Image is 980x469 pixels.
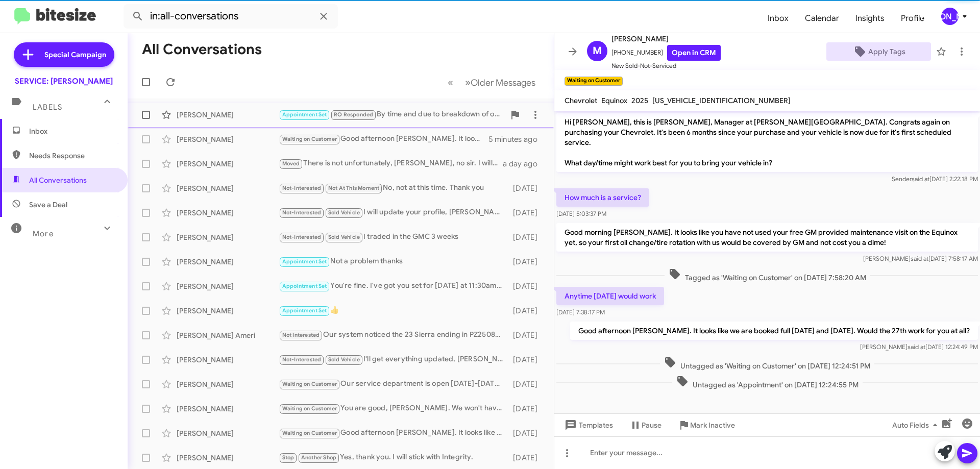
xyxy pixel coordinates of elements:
a: Inbox [759,4,797,33]
span: Waiting on Customer [282,136,337,142]
div: [PERSON_NAME] [177,208,279,218]
div: Not a problem thanks [279,256,508,267]
span: Stop [282,454,295,461]
div: [PERSON_NAME] [177,257,279,267]
div: [PERSON_NAME] [177,306,279,316]
span: Auto Fields [892,416,941,434]
span: Untagged as 'Waiting on Customer' on [DATE] 12:24:51 PM [660,356,874,371]
a: Special Campaign [14,42,114,67]
span: Tagged as 'Waiting on Customer' on [DATE] 7:58:20 AM [665,268,870,283]
div: [PERSON_NAME] [177,159,279,169]
span: Not At This Moment [328,185,380,191]
span: Needs Response [29,151,116,161]
a: Profile [893,4,933,33]
div: [DATE] [508,232,546,242]
div: [DATE] [508,428,546,438]
span: « [448,76,453,89]
div: There is not unfortunately, [PERSON_NAME], no sir. I will update your profile on here and mark as... [279,158,503,169]
button: Auto Fields [884,416,949,434]
div: [DATE] [508,453,546,463]
span: Special Campaign [44,50,106,60]
span: [PERSON_NAME] [611,33,721,45]
span: Chevrolet [565,96,597,105]
p: Good morning [PERSON_NAME]. It looks like you have not used your free GM provided maintenance vis... [556,223,978,252]
button: Pause [621,416,670,434]
div: Good afternoon [PERSON_NAME]. It looks like we are booked full [DATE] and [DATE]. Would the 27th ... [279,133,488,145]
div: By time and due to breakdown of oil viscosity, I would get it changed just within the next month ... [279,109,505,120]
span: Not-Interested [282,234,322,240]
input: Search [124,4,338,29]
span: Labels [33,103,62,112]
a: Open in CRM [667,45,721,61]
div: SERVICE: [PERSON_NAME] [15,76,113,86]
div: [PERSON_NAME] [177,428,279,438]
p: How much is a service? [556,188,649,207]
div: [PERSON_NAME] [177,281,279,291]
span: [PERSON_NAME] [DATE] 12:24:49 PM [860,343,978,351]
div: Our service department is open [DATE]-[DATE], 730-530 and Saturdays from 8-3. We are booking into... [279,378,508,390]
span: RO Responded [334,111,373,118]
span: Waiting on Customer [282,430,337,436]
span: [PERSON_NAME] [DATE] 7:58:17 AM [863,255,978,262]
span: 2025 [631,96,648,105]
span: Appointment Set [282,283,327,289]
span: Appointment Set [282,111,327,118]
span: M [593,43,602,59]
h1: All Conversations [142,41,262,58]
div: [PERSON_NAME] [177,379,279,389]
span: said at [908,343,925,351]
div: I'll get everything updated, [PERSON_NAME]. Thank you for letting us know and have a wonderful re... [279,354,508,365]
div: [DATE] [508,257,546,267]
span: said at [911,255,928,262]
div: [DATE] [508,208,546,218]
div: You're fine. I've got you set for [DATE] at 11:30am, [PERSON_NAME]. And this will be a free oil c... [279,280,508,292]
span: Not-Interested [282,185,322,191]
p: Good afternoon [PERSON_NAME]. It looks like we are booked full [DATE] and [DATE]. Would the 27th ... [570,322,978,340]
small: Waiting on Customer [565,77,623,86]
span: Inbox [29,126,116,136]
span: Waiting on Customer [282,381,337,387]
button: Apply Tags [826,42,931,61]
span: [DATE] 7:38:17 PM [556,308,605,316]
div: [DATE] [508,330,546,340]
button: Templates [554,416,621,434]
div: [PERSON_NAME] [941,8,959,25]
span: Equinox [601,96,627,105]
div: Yes, thank you. I will stick with Integrity. [279,452,508,463]
span: [DATE] 5:03:37 PM [556,210,606,217]
div: Our system noticed the 23 Sierra ending in PZ250832 was here last November and was sending a "rem... [279,329,508,341]
p: Anytime [DATE] would work [556,287,664,305]
span: Appointment Set [282,258,327,265]
div: [DATE] [508,183,546,193]
span: Moved [282,160,300,167]
div: I traded in the GMC 3 weeks [279,231,508,243]
button: Mark Inactive [670,416,743,434]
span: Not-Interested [282,356,322,363]
div: [PERSON_NAME] [177,453,279,463]
a: Insights [847,4,893,33]
div: 5 minutes ago [488,134,546,144]
div: [DATE] [508,355,546,365]
div: [PERSON_NAME] [177,183,279,193]
a: Calendar [797,4,847,33]
div: [PERSON_NAME] [177,355,279,365]
span: Another Shop [301,454,336,461]
button: [PERSON_NAME] [933,8,969,25]
div: [DATE] [508,306,546,316]
div: [PERSON_NAME] [177,110,279,120]
span: said at [912,175,929,183]
div: [DATE] [508,281,546,291]
span: Appointment Set [282,307,327,314]
p: Hi [PERSON_NAME], this is [PERSON_NAME], Manager at [PERSON_NAME][GEOGRAPHIC_DATA]. Congrats agai... [556,113,978,172]
span: Not Interested [282,332,320,338]
span: Sold Vehicle [328,356,360,363]
span: Waiting on Customer [282,405,337,412]
span: [PHONE_NUMBER] [611,45,721,61]
div: [DATE] [508,404,546,414]
div: I will update your profile, [PERSON_NAME]. Thank you for letting us know. Have a wonderful rest o... [279,207,508,218]
div: 👍 [279,305,508,316]
span: » [465,76,471,89]
span: Mark Inactive [690,416,735,434]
